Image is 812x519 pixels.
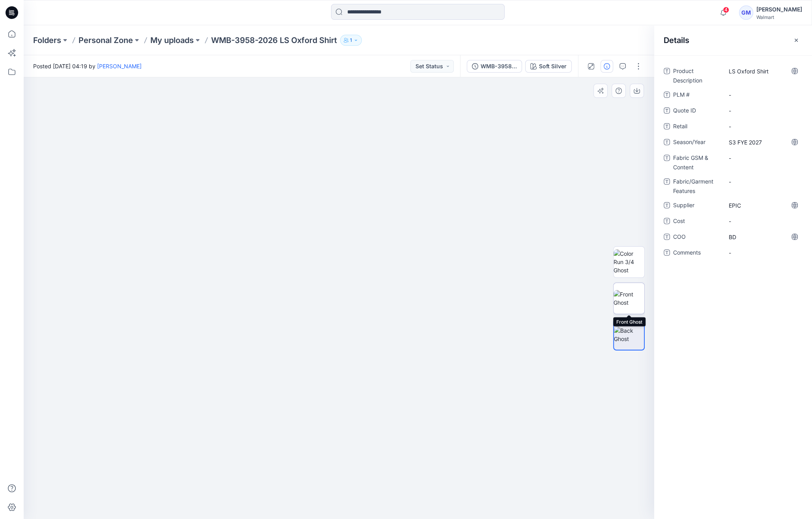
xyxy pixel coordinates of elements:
[729,178,797,186] span: -
[673,137,720,148] span: Season/Year
[729,217,797,225] span: -
[664,36,689,45] h2: Details
[539,62,567,71] div: Soft Silver
[673,122,720,133] span: Retail
[614,290,644,307] img: Front Ghost
[756,14,802,20] div: Walmart
[756,5,802,14] div: [PERSON_NAME]
[673,66,720,85] span: Product Description
[729,107,797,115] span: -
[673,232,720,243] span: COO
[525,60,572,73] button: Soft Silver
[729,233,797,241] span: BD
[673,200,720,212] span: Supplier
[481,62,517,71] div: WMB-3958-2026 LS Oxford Shirt_Soft Silver
[729,67,797,75] span: LS Oxford Shirt
[150,35,194,46] a: My uploads
[673,106,720,117] span: Quote ID
[729,249,797,257] span: -
[673,248,720,259] span: Comments
[33,35,61,46] a: Folders
[673,153,720,172] span: Fabric GSM & Content
[79,35,133,46] a: Personal Zone
[729,154,797,162] span: -
[33,62,142,70] span: Posted [DATE] 04:19 by
[97,63,142,69] a: [PERSON_NAME]
[340,35,362,46] button: 1
[739,6,753,20] div: GM
[723,7,729,13] span: 4
[729,138,797,146] span: S3 FYE 2027
[673,90,720,101] span: PLM #
[729,201,797,210] span: EPIC
[350,36,352,45] p: 1
[729,122,797,131] span: -
[601,60,613,73] button: Details
[614,249,644,274] img: Color Run 3/4 Ghost
[673,216,720,227] span: Cost
[614,326,644,343] img: Back Ghost
[673,177,720,196] span: Fabric/Garment Features
[211,35,337,46] p: WMB-3958-2026 LS Oxford Shirt
[729,91,797,99] span: -
[467,60,522,73] button: WMB-3958-2026 LS Oxford Shirt_Soft Silver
